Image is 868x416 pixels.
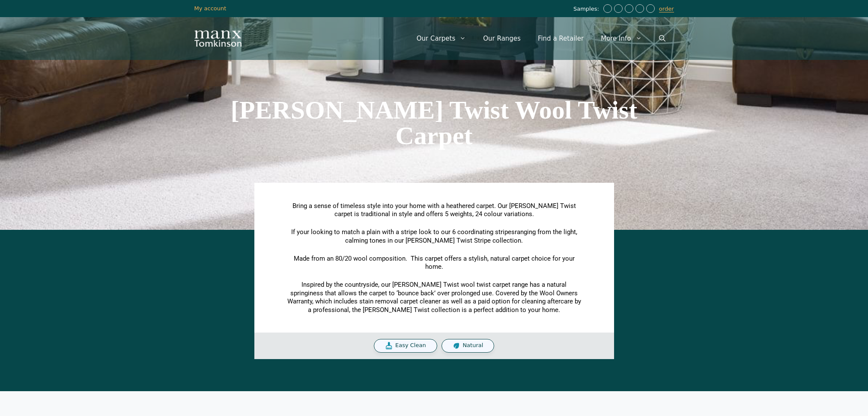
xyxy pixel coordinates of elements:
[286,281,582,314] p: Inspired by the countryside, our [PERSON_NAME] Twist wool twist carpet range has a natural spring...
[286,202,582,219] p: Bring a sense of timeless style into your home with a heathered carpet. Our [PERSON_NAME] Twist c...
[345,228,577,244] span: ranging from the light, calming tones in our [PERSON_NAME] Twist Stripe collection.
[194,97,674,149] h1: [PERSON_NAME] Twist Wool Twist Carpet
[395,342,426,349] span: Easy Clean
[286,228,582,245] p: If your looking to match a plain with a stripe look to our 6 coordinating stripes
[286,255,582,271] p: Made from an 80/20 wool composition. This carpet offers a stylish, natural carpet choice for your...
[408,26,475,51] a: Our Carpets
[474,26,529,51] a: Our Ranges
[573,6,601,13] span: Samples:
[592,26,650,51] a: More Info
[659,6,674,12] a: order
[462,342,483,349] span: Natural
[650,26,674,51] a: Open Search Bar
[529,26,592,51] a: Find a Retailer
[408,26,674,51] nav: Primary
[194,30,242,47] img: Manx Tomkinson
[194,5,227,12] a: My account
